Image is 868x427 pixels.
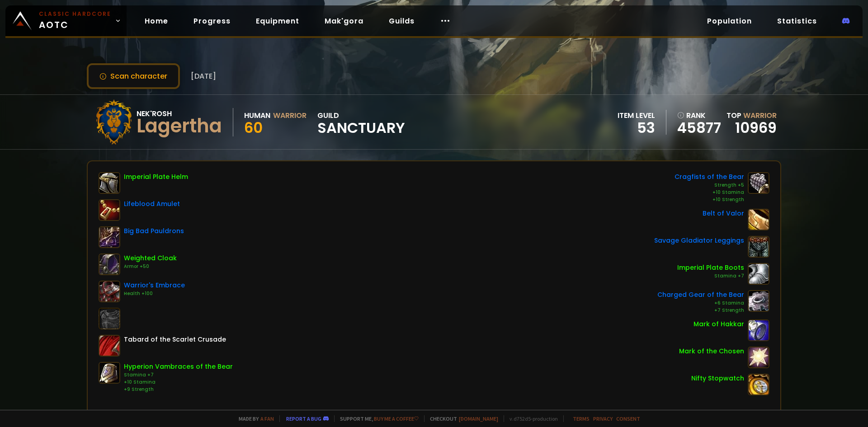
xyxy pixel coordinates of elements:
[124,371,233,379] div: Stamina +7
[677,121,721,135] a: 45877
[654,236,744,245] div: Savage Gladiator Leggings
[99,199,120,221] img: item-9641
[679,347,744,356] div: Mark of the Chosen
[618,121,655,135] div: 53
[244,110,270,121] div: Human
[137,12,175,30] a: Home
[124,335,226,344] div: Tabard of the Scarlet Crusade
[99,226,120,248] img: item-9476
[743,110,777,121] span: Warrior
[573,415,590,422] a: Terms
[124,290,185,297] div: Health +100
[677,110,721,121] div: rank
[748,209,769,230] img: item-16736
[244,117,263,138] span: 60
[459,415,498,422] a: [DOMAIN_NAME]
[124,386,233,393] div: +9 Strength
[99,335,120,357] img: item-23192
[124,226,184,236] div: Big Bad Pauldrons
[657,300,744,307] div: +6 Stamina
[273,110,307,121] div: Warrior
[748,319,769,341] img: item-10780
[124,253,177,263] div: Weighted Cloak
[693,319,744,329] div: Mark of Hakkar
[770,12,824,30] a: Statistics
[124,281,185,290] div: Warrior's Embrace
[382,12,422,30] a: Guilds
[260,415,274,422] a: a fan
[233,415,274,422] span: Made by
[334,415,419,422] span: Support me,
[748,347,769,368] img: item-17774
[748,290,769,312] img: item-9461
[99,362,120,384] img: item-10391
[726,110,777,121] div: Top
[735,117,777,138] a: 10969
[186,12,238,30] a: Progress
[593,415,613,422] a: Privacy
[677,263,744,272] div: Imperial Plate Boots
[703,209,744,218] div: Belt of Valor
[124,379,233,386] div: +10 Stamina
[618,110,655,121] div: item level
[657,290,744,300] div: Charged Gear of the Bear
[677,272,744,280] div: Stamina +7
[675,189,744,196] div: +10 Stamina
[317,121,405,135] span: Sanctuary
[99,172,120,194] img: item-12427
[124,199,180,209] div: Lifeblood Amulet
[748,236,769,258] img: item-11728
[424,415,498,422] span: Checkout
[317,12,371,30] a: Mak'gora
[691,374,744,383] div: Nifty Stopwatch
[675,196,744,203] div: +10 Strength
[124,263,177,270] div: Armor +50
[317,110,405,135] div: guild
[748,263,769,285] img: item-12426
[99,281,120,302] img: item-10845
[700,12,759,30] a: Population
[124,172,188,182] div: Imperial Plate Helm
[675,172,744,182] div: Cragfists of the Bear
[748,374,769,395] img: item-2820
[5,5,127,36] a: Classic HardcoreAOTC
[286,415,321,422] a: Report a bug
[249,12,307,30] a: Equipment
[616,415,640,422] a: Consent
[87,63,180,89] button: Scan character
[137,119,222,133] div: Lagertha
[374,415,419,422] a: Buy me a coffee
[191,70,216,82] span: [DATE]
[675,182,744,189] div: Strength +5
[748,172,769,194] img: item-9410
[39,10,111,32] span: AOTC
[504,415,558,422] span: v. d752d5 - production
[39,10,111,18] small: Classic Hardcore
[99,253,120,275] img: item-20693
[657,307,744,314] div: +7 Strength
[124,362,233,371] div: Hyperion Vambraces of the Bear
[137,108,222,119] div: Nek'Rosh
